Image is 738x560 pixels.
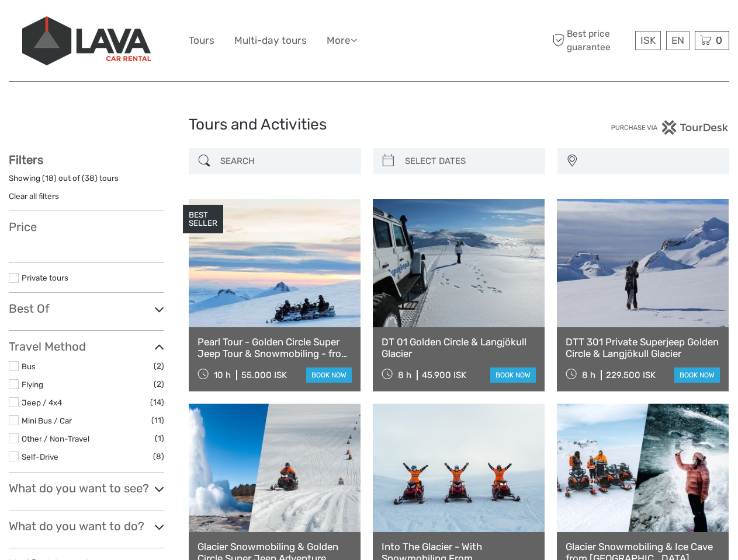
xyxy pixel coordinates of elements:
div: 45.900 ISK [422,370,466,380]
a: Self-Drive [22,452,58,461]
div: 55.000 ISK [241,370,287,380]
h3: Best Of [9,302,164,316]
a: DTT 301 Private Superjeep Golden Circle & Langjökull Glacier [566,336,720,360]
div: 229.500 ISK [606,370,656,380]
div: Showing ( ) out of ( ) tours [9,173,164,191]
div: BEST SELLER [183,205,223,234]
a: book now [306,367,352,383]
span: Best price guarantee [549,27,632,53]
a: Tours [189,32,214,49]
span: ISK [640,34,656,46]
h1: Tours and Activities [189,116,549,134]
div: EN [666,31,690,50]
span: 0 [714,34,724,46]
span: 8 h [582,370,595,380]
a: Private tours [22,273,68,282]
a: Clear all filters [9,191,59,201]
a: Flying [22,380,43,389]
a: DT 01 Golden Circle & Langjökull Glacier [382,336,536,360]
h3: What do you want to see? [9,481,164,495]
a: Multi-day tours [234,32,307,49]
input: SEARCH [216,151,355,171]
strong: Filters [9,153,43,167]
input: SELECT DATES [400,151,539,171]
a: book now [674,367,720,383]
a: book now [490,367,536,383]
a: Bus [22,362,36,371]
h3: Price [9,220,164,234]
span: (14) [150,395,164,409]
img: 523-13fdf7b0-e410-4b32-8dc9-7907fc8d33f7_logo_big.jpg [22,16,151,65]
a: Jeep / 4x4 [22,398,62,407]
span: (1) [155,432,164,445]
label: 18 [45,173,54,184]
span: 10 h [214,370,231,380]
a: Other / Non-Travel [22,434,89,443]
span: (2) [154,359,164,373]
a: Mini Bus / Car [22,416,72,425]
h3: What do you want to do? [9,519,164,533]
a: Pearl Tour - Golden Circle Super Jeep Tour & Snowmobiling - from [GEOGRAPHIC_DATA] [198,336,352,360]
label: 38 [85,173,95,184]
a: More [327,32,357,49]
span: (8) [153,450,164,463]
h3: Travel Method [9,339,164,353]
span: (2) [154,377,164,391]
img: PurchaseViaTourDesk.png [611,120,729,135]
span: 8 h [398,370,411,380]
span: (11) [151,414,164,427]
